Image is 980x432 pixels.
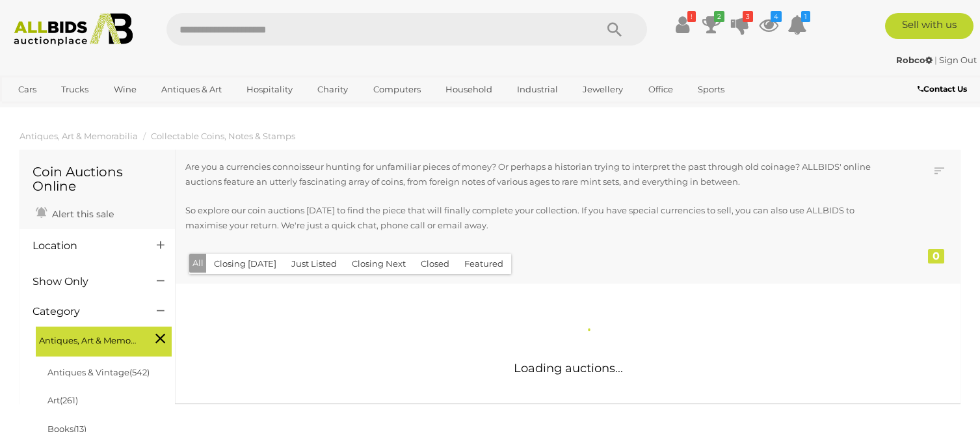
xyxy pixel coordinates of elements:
[47,367,150,377] a: Antiques & Vintage(542)
[153,79,230,100] a: Antiques & Art
[60,395,78,405] span: (261)
[105,79,145,100] a: Wine
[689,79,733,100] a: Sports
[730,13,750,36] a: 3
[437,79,501,100] a: Household
[185,159,877,190] p: Are you a currencies connoisseur hunting for unfamiliar pieces of money? Or perhaps a historian t...
[514,361,623,375] span: Loading auctions...
[896,55,934,65] a: Robco
[702,13,721,36] a: 2
[49,208,114,220] span: Alert this sale
[928,249,944,263] div: 0
[33,306,137,317] h4: Category
[33,240,137,252] h4: Location
[934,55,937,65] span: |
[509,79,566,100] a: Industrial
[918,82,970,96] a: Contact Us
[189,254,207,273] button: All
[939,55,977,65] a: Sign Out
[714,11,724,22] i: 2
[39,330,137,348] span: Antiques, Art & Memorabilia
[33,165,162,193] h1: Coin Auctions Online
[582,13,647,46] button: Search
[284,254,345,274] button: Just Listed
[918,84,967,94] b: Contact Us
[687,11,696,22] i: !
[771,11,782,22] i: 4
[885,13,973,39] a: Sell with us
[33,203,117,223] a: Alert this sale
[10,101,119,122] a: [GEOGRAPHIC_DATA]
[759,13,778,36] a: 4
[365,79,429,100] a: Computers
[53,79,97,100] a: Trucks
[801,11,810,22] i: 1
[574,79,631,100] a: Jewellery
[457,254,511,274] button: Featured
[151,131,295,141] a: Collectable Coins, Notes & Stamps
[788,13,807,36] a: 1
[344,254,414,274] button: Closing Next
[309,79,356,100] a: Charity
[413,254,457,274] button: Closed
[206,254,284,274] button: Closing [DATE]
[640,79,682,100] a: Office
[238,79,301,100] a: Hospitality
[10,79,45,100] a: Cars
[7,13,140,46] img: Allbids.com.au
[33,276,137,288] h4: Show Only
[20,131,138,141] a: Antiques, Art & Memorabilia
[47,395,78,405] a: Art(261)
[673,13,693,36] a: !
[185,203,877,234] p: So explore our coin auctions [DATE] to find the piece that will finally complete your collection....
[129,367,150,377] span: (542)
[896,55,933,65] strong: Robco
[743,11,753,22] i: 3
